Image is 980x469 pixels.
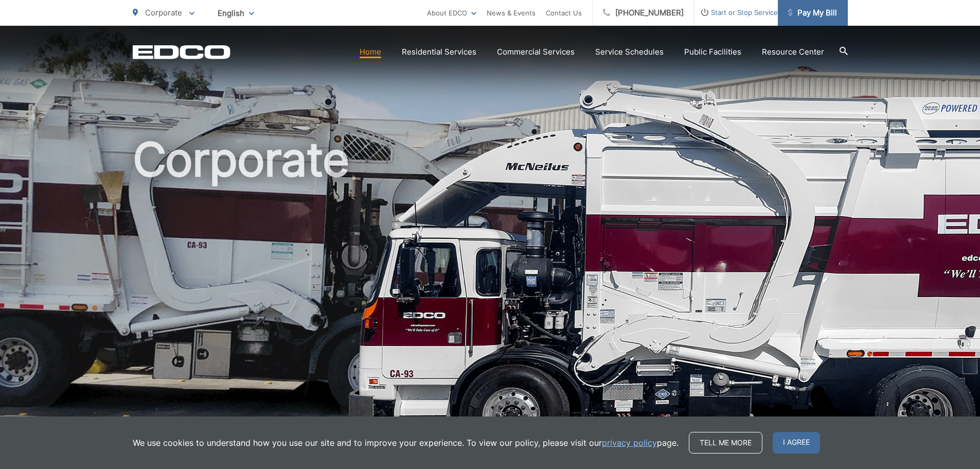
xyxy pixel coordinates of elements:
span: I agree [773,432,820,454]
a: Residential Services [402,46,476,58]
a: About EDCO [427,7,476,19]
a: Contact Us [546,7,582,19]
span: Corporate [145,8,182,18]
a: Resource Center [762,46,824,58]
a: Commercial Services [497,46,575,58]
a: Home [360,46,381,58]
span: Pay My Bill [788,7,837,19]
p: We use cookies to understand how you use our site and to improve your experience. To view our pol... [133,437,679,449]
span: English [210,4,262,22]
a: Public Facilities [684,46,741,58]
a: Service Schedules [595,46,664,58]
h1: Corporate [133,134,848,460]
a: EDCD logo. Return to the homepage. [133,45,230,59]
a: Tell me more [689,432,762,454]
a: News & Events [487,7,536,19]
a: privacy policy [602,437,657,449]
